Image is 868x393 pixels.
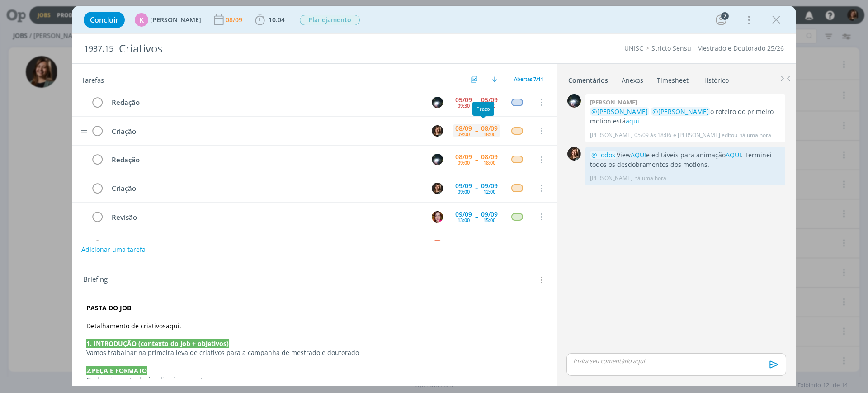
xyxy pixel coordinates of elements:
[590,131,632,139] p: [PERSON_NAME]
[269,15,285,24] span: 10:04
[90,16,118,24] span: Concluir
[86,348,543,357] p: Vamos trabalhar na primeira leva de criativos para a campanha de mestrado e doutorado
[86,366,147,375] strong: 2.PEÇA E FORMATO
[634,131,671,139] span: 05/09 às 18:06
[135,13,148,27] div: K
[115,38,489,60] div: Criativos
[475,185,478,191] span: --
[475,213,478,220] span: --
[492,76,497,82] img: arrow-down.svg
[590,107,781,126] p: o roteiro do primeiro motion está .
[721,12,729,20] div: 7
[591,151,615,159] span: @Todos
[81,241,146,258] button: Adicionar uma tarefa
[514,76,543,82] span: Abertas 7/11
[652,107,709,116] span: @[PERSON_NAME]
[108,212,423,223] div: Revisão
[458,103,470,108] div: 09:30
[432,97,443,108] img: G
[432,240,443,251] div: Y
[590,174,632,182] p: [PERSON_NAME]
[86,339,229,348] strong: 1. INTRODUÇÃO (contexto do job + objetivos)
[86,303,131,312] a: PASTA DO JOB
[455,211,472,218] div: 09/09
[631,151,646,159] a: AQUI
[567,94,581,108] img: G
[481,125,498,132] div: 08/09
[634,174,666,182] span: há uma hora
[300,15,360,25] span: Planejamento
[590,98,637,106] b: [PERSON_NAME]
[483,132,495,137] div: 18:00
[86,375,543,384] p: O planejamento dará o direcionamento.
[84,44,113,54] span: 1937.15
[458,189,470,194] div: 09:00
[481,211,498,218] div: 09/09
[135,13,201,27] button: K[PERSON_NAME]
[481,183,498,189] div: 09/09
[455,240,472,246] div: 11/09
[226,17,244,23] div: 08/09
[458,132,470,137] div: 09:00
[483,218,495,223] div: 15:00
[624,44,643,52] a: UNISC
[432,154,443,165] img: G
[108,154,423,166] div: Redação
[673,131,737,139] span: e [PERSON_NAME] editou
[430,124,444,137] button: L
[83,274,108,286] span: Briefing
[430,181,444,195] button: L
[72,6,796,386] div: dialog
[475,128,478,134] span: --
[702,72,729,85] a: Histórico
[455,97,472,103] div: 05/09
[739,131,771,139] span: há uma hora
[455,183,472,189] div: 09/09
[299,14,360,26] button: Planejamento
[568,72,609,85] a: Comentários
[458,218,470,223] div: 13:00
[84,12,125,28] button: Concluir
[622,76,643,85] div: Anexos
[430,153,444,166] button: G
[108,183,423,194] div: Criação
[432,183,443,194] img: L
[483,189,495,194] div: 12:00
[108,126,423,137] div: Criação
[432,211,443,223] img: B
[567,147,581,161] img: L
[166,322,181,330] a: aqui.
[475,99,478,105] span: --
[481,97,498,103] div: 05/09
[430,95,444,109] button: G
[253,13,287,27] button: 10:04
[626,117,639,125] a: aqui
[590,151,781,169] p: View e editáveis para animação . Terminei todos os desdobramentos dos motions.
[108,97,423,108] div: Redação
[432,125,443,137] img: L
[455,154,472,160] div: 08/09
[86,322,166,330] span: Detalhamento de criativos
[430,239,444,252] button: Y
[81,74,104,85] span: Tarefas
[481,240,498,246] div: 11/09
[455,125,472,132] div: 08/09
[481,154,498,160] div: 08/09
[651,44,784,52] a: Stricto Sensu - Mestrado e Doutorado 25/26
[656,72,689,85] a: Timesheet
[472,102,494,116] div: Prazo
[475,156,478,163] span: --
[591,107,648,116] span: @[PERSON_NAME]
[430,210,444,223] button: B
[150,17,201,23] span: [PERSON_NAME]
[714,13,728,27] button: 7
[81,130,87,133] img: drag-icon.svg
[108,240,423,251] div: Campanha
[726,151,741,159] a: AQUI
[458,160,470,165] div: 09:00
[483,160,495,165] div: 18:00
